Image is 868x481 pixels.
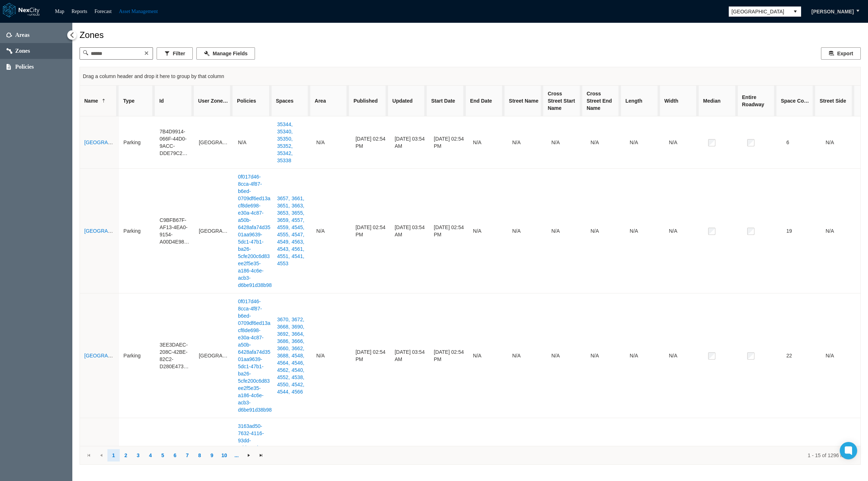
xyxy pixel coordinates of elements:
[237,97,256,104] span: Policies
[469,293,508,418] td: N/A
[292,209,304,216] a: 3655,
[277,345,290,352] a: 3660,
[277,374,290,381] a: 4552,
[155,293,194,418] td: 3EE3DAEC-208C-42BE-82C2-D280E473457E
[218,449,230,461] a: undefined 10
[72,9,88,14] a: Reports
[255,449,267,461] a: Go to the last page
[508,116,547,169] td: N/A
[288,210,290,216] span: ,
[277,150,293,157] a: 35342,
[288,217,290,223] span: ,
[586,116,625,169] td: N/A
[119,169,155,293] td: Parking
[390,116,429,169] td: [DATE] 03:54 AM
[292,323,304,330] a: 3690,
[288,445,290,451] span: ,
[277,323,290,330] a: 3668,
[288,338,290,344] span: ,
[238,260,272,289] a: ee2f5e35-a186-4c6e-acb3-d6be91d38b98
[312,169,351,293] td: N/A
[303,210,304,216] span: ,
[238,356,270,385] a: 01aa9639-5dc1-47b1-ba26-5cfe200c6d83
[351,293,390,418] td: [DATE] 02:54 PM
[173,50,185,57] span: Filter
[664,169,703,293] td: N/A
[292,238,304,245] a: 4563,
[742,94,772,108] span: Entire Roadway
[119,116,155,169] td: Parking
[303,360,304,366] span: ,
[790,7,801,17] button: select
[292,338,304,345] a: 3666,
[288,203,290,209] span: ,
[144,449,157,461] a: undefined 4
[430,293,469,418] td: [DATE] 02:54 PM
[15,47,30,55] span: Zones
[315,97,326,104] span: Area
[292,316,304,323] a: 3672,
[292,352,304,359] a: 4548,
[107,449,120,461] a: undefined 1
[196,47,255,60] button: Manage Fields
[213,50,247,57] span: Manage Fields
[291,143,293,149] span: ,
[123,97,135,104] span: Type
[303,374,304,380] span: ,
[587,90,617,112] span: Cross Street End Name
[238,202,271,231] a: cf8de698-e30a-4c87-a50b-6428afa74d35
[732,8,787,15] span: [GEOGRAPHIC_DATA]
[84,228,137,234] a: [GEOGRAPHIC_DATA]
[303,246,304,252] span: ,
[782,293,821,418] td: 22
[119,293,155,418] td: Parking
[548,90,578,112] span: Cross Street Start Name
[277,359,290,366] a: 4564,
[277,128,293,135] a: 35340,
[277,253,290,260] a: 4551,
[277,121,293,128] a: 35344,
[292,444,304,451] a: 1050,
[288,253,290,259] span: ,
[292,231,304,238] a: 4547,
[821,169,860,293] td: N/A
[804,5,861,18] button: [PERSON_NAME]
[288,232,290,237] span: ,
[277,195,290,202] a: 3657,
[120,449,132,461] a: undefined 2
[238,173,271,202] a: 0f017d46-8cca-4f87-b6ed-0709df6ed13a
[547,293,586,418] td: N/A
[821,47,861,60] button: Export
[55,9,64,14] a: Map
[821,293,860,418] td: N/A
[277,260,288,267] a: 4553
[15,63,34,70] span: Policies
[277,381,290,388] a: 4550,
[83,70,858,83] div: Drag a column header and drop it here to group by that column
[664,116,703,169] td: N/A
[288,360,290,366] span: ,
[238,385,272,413] a: ee2f5e35-a186-4c6e-acb3-d6be91d38b98
[351,116,390,169] td: [DATE] 02:54 PM
[303,345,304,351] span: ,
[821,116,860,169] td: N/A
[547,169,586,293] td: N/A
[303,445,304,451] span: ,
[303,224,304,230] span: ,
[390,293,429,418] td: [DATE] 03:54 AM
[303,324,304,330] span: ,
[509,97,539,104] span: Street Name
[238,231,270,260] a: 01aa9639-5dc1-47b1-ba26-5cfe200c6d83
[303,232,304,237] span: ,
[288,196,290,201] span: ,
[288,367,290,373] span: ,
[820,97,846,104] span: Street Side
[390,169,429,293] td: [DATE] 03:54 AM
[625,293,664,418] td: N/A
[277,444,290,451] a: 1060,
[292,224,304,231] a: 4545,
[288,353,290,358] span: ,
[392,97,413,104] span: Updated
[272,452,852,459] div: 1 - 15 of 1296 items
[303,253,304,259] span: ,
